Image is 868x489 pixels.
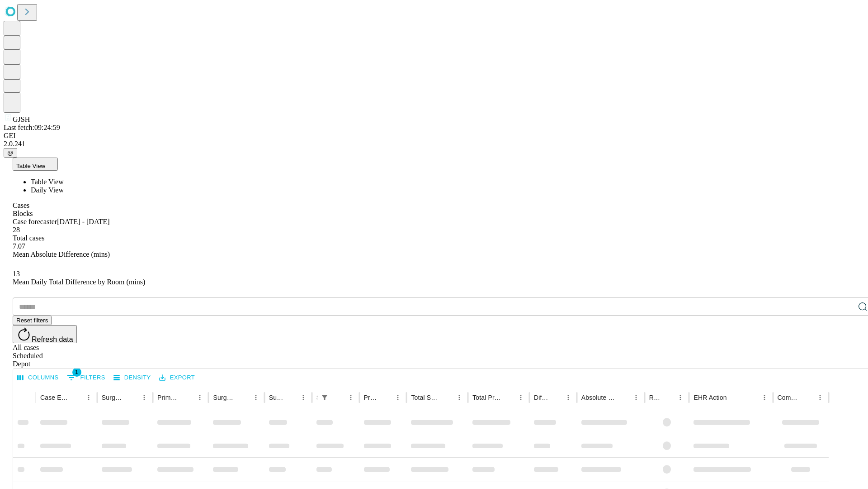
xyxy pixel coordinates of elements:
div: 2.0.241 [4,140,864,148]
div: Resolved in EHR [649,394,661,401]
button: Menu [250,391,262,404]
div: Difference [534,394,548,401]
span: 7.07 [13,242,25,250]
button: Sort [70,391,82,404]
button: Show filters [318,391,331,404]
span: Reset filters [16,317,48,324]
button: Density [111,371,153,385]
button: Sort [801,391,814,404]
button: Sort [237,391,250,404]
div: GEI [4,132,864,140]
button: Sort [549,391,562,404]
button: Menu [453,391,466,404]
div: 1 active filter [318,391,331,404]
span: Table View [31,178,64,186]
button: Sort [661,391,674,404]
span: Case forecaster [13,218,57,225]
button: Menu [514,391,527,404]
button: Menu [674,391,687,404]
button: Sort [502,391,514,404]
button: Sort [379,391,392,404]
button: Sort [617,391,630,404]
button: Menu [193,391,206,404]
span: Total cases [13,234,44,242]
button: Refresh data [13,325,77,343]
button: Menu [138,391,151,404]
div: Scheduled In Room Duration [316,394,317,401]
button: Menu [82,391,95,404]
span: 1 [72,368,81,377]
div: Surgery Name [213,394,236,401]
button: Sort [181,391,193,404]
div: Comments [778,394,800,401]
span: @ [7,149,14,156]
div: Surgery Date [269,394,283,401]
button: Show filters [65,370,108,385]
button: @ [4,148,17,158]
span: Table View [16,163,45,169]
span: 28 [13,226,20,234]
button: Select columns [15,371,61,385]
span: Mean Absolute Difference (mins) [13,250,110,258]
button: Menu [392,391,404,404]
span: Mean Daily Total Difference by Room (mins) [13,278,145,286]
span: 13 [13,270,20,278]
button: Menu [562,391,575,404]
button: Menu [814,391,826,404]
span: [DATE] - [DATE] [57,218,109,225]
span: GJSH [13,115,30,123]
div: Total Predicted Duration [472,394,501,401]
button: Sort [728,391,741,404]
span: Daily View [31,186,64,194]
span: Refresh data [32,336,73,343]
button: Menu [630,391,642,404]
div: Surgeon Name [102,394,124,401]
div: Primary Service [157,394,180,401]
button: Menu [344,391,357,404]
button: Export [157,371,197,385]
button: Menu [297,391,310,404]
button: Menu [758,391,771,404]
div: Case Epic Id [40,394,69,401]
span: Last fetch: 09:24:59 [4,124,60,131]
div: Predicted In Room Duration [364,394,378,401]
div: Total Scheduled Duration [411,394,439,401]
button: Table View [13,158,58,171]
div: EHR Action [693,394,726,401]
div: Absolute Difference [581,394,616,401]
button: Sort [440,391,453,404]
button: Sort [284,391,297,404]
button: Reset filters [13,316,52,325]
button: Sort [125,391,138,404]
button: Sort [332,391,344,404]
